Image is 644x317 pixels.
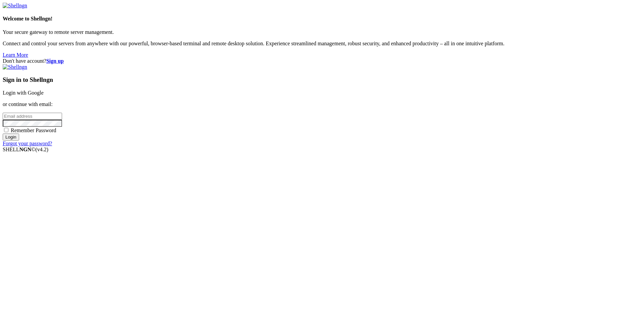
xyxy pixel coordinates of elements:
input: Login [3,134,19,141]
img: Shellngn [3,64,27,70]
h4: Welcome to Shellngn! [3,16,641,22]
h3: Sign in to Shellngn [3,76,641,84]
span: Remember Password [11,127,56,133]
input: Email address [3,113,62,120]
a: Login with Google [3,90,44,96]
div: Don't have account? [3,58,641,64]
img: Shellngn [3,3,27,9]
p: Connect and control your servers from anywhere with our powerful, browser-based terminal and remo... [3,41,641,47]
a: Sign up [46,58,64,64]
span: 4.2.0 [36,147,49,152]
a: Learn More [3,52,28,58]
input: Remember Password [4,128,8,132]
span: SHELL © [3,147,48,152]
p: or continue with email: [3,101,641,107]
b: NGN [19,147,32,152]
a: Forgot your password? [3,141,52,146]
p: Your secure gateway to remote server management. [3,29,641,35]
